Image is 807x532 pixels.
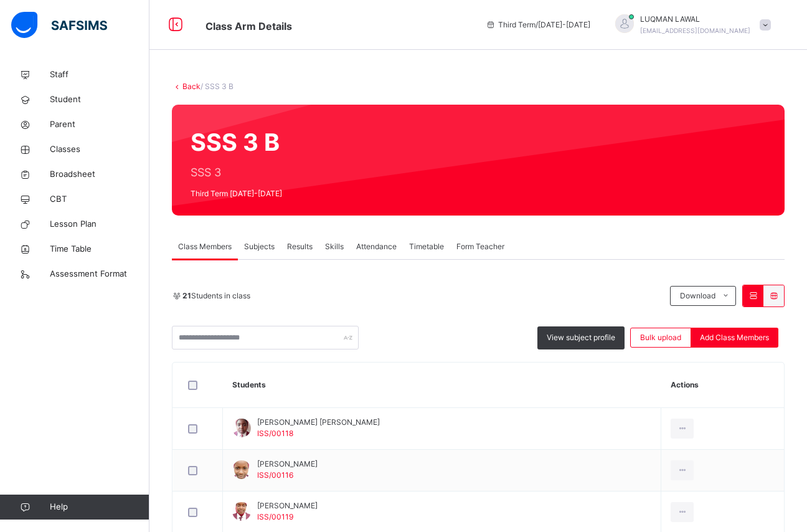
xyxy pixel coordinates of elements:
[244,241,275,252] span: Subjects
[680,290,715,302] span: Download
[257,429,293,438] span: ISS/00118
[50,69,149,81] span: Staff
[50,143,149,156] span: Classes
[257,512,293,521] span: ISS/00119
[456,241,504,252] span: Form Teacher
[257,500,318,511] span: [PERSON_NAME]
[603,14,777,36] div: LUQMANLAWAL
[182,290,250,302] span: Students in class
[50,218,149,230] span: Lesson Plan
[50,168,149,181] span: Broadsheet
[182,82,201,91] a: Back
[325,241,344,252] span: Skills
[486,19,590,31] span: session/term information
[409,241,444,252] span: Timetable
[50,268,149,280] span: Assessment Format
[178,241,232,252] span: Class Members
[205,20,292,32] span: Class Arm Details
[356,241,397,252] span: Attendance
[201,82,234,91] span: / SSS 3 B
[640,27,750,34] span: [EMAIL_ADDRESS][DOMAIN_NAME]
[257,458,318,470] span: [PERSON_NAME]
[640,14,750,25] span: LUQMAN LAWAL
[640,332,681,343] span: Bulk upload
[547,332,615,343] span: View subject profile
[50,93,149,106] span: Student
[257,470,293,480] span: ISS/00116
[50,501,149,513] span: Help
[50,193,149,206] span: CBT
[223,363,661,408] th: Students
[50,243,149,255] span: Time Table
[11,12,107,38] img: safsims
[287,241,313,252] span: Results
[700,332,769,343] span: Add Class Members
[50,118,149,131] span: Parent
[182,291,191,300] b: 21
[257,417,380,428] span: [PERSON_NAME] [PERSON_NAME]
[661,363,784,408] th: Actions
